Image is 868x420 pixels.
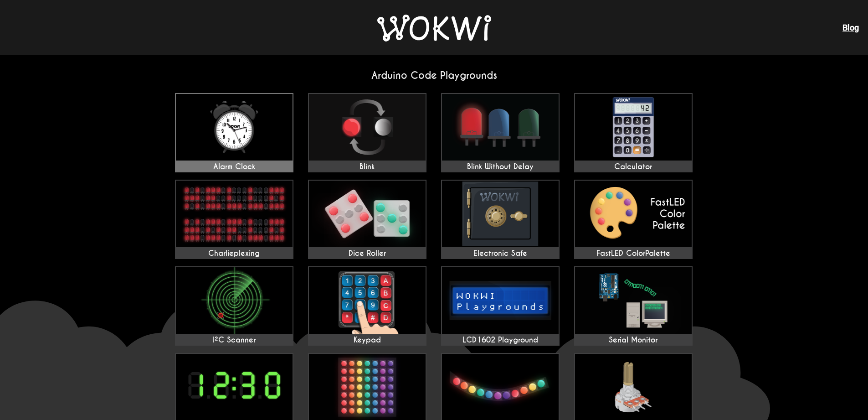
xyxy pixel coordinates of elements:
[575,336,692,345] div: Serial Monitor
[176,336,293,345] div: I²C Scanner
[574,93,693,172] a: Calculator
[575,267,692,334] img: Serial Monitor
[575,94,692,161] img: Calculator
[175,180,293,259] a: Charlieplexing
[575,249,692,258] div: FastLED ColorPalette
[176,162,293,171] div: Alarm Clock
[168,69,701,82] h2: Arduino Code Playgrounds
[377,15,491,41] img: Wokwi
[309,336,426,345] div: Keypad
[176,94,293,161] img: Alarm Clock
[441,93,560,172] a: Blink Without Delay
[308,93,426,172] a: Blink
[442,267,559,334] img: LCD1602 Playground
[308,266,426,346] a: Keypad
[309,94,426,161] img: Blink
[309,162,426,171] div: Blink
[441,266,560,346] a: LCD1602 Playground
[308,180,426,259] a: Dice Roller
[175,266,293,346] a: I²C Scanner
[442,249,559,258] div: Electronic Safe
[842,23,859,32] a: Blog
[575,162,692,171] div: Calculator
[574,180,693,259] a: FastLED ColorPalette
[441,180,560,259] a: Electronic Safe
[176,267,293,334] img: I²C Scanner
[309,249,426,258] div: Dice Roller
[442,94,559,161] img: Blink Without Delay
[575,181,692,247] img: FastLED ColorPalette
[175,93,293,172] a: Alarm Clock
[442,162,559,171] div: Blink Without Delay
[176,249,293,258] div: Charlieplexing
[442,336,559,345] div: LCD1602 Playground
[574,266,693,346] a: Serial Monitor
[309,267,426,334] img: Keypad
[309,181,426,247] img: Dice Roller
[442,181,559,247] img: Electronic Safe
[176,181,293,247] img: Charlieplexing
